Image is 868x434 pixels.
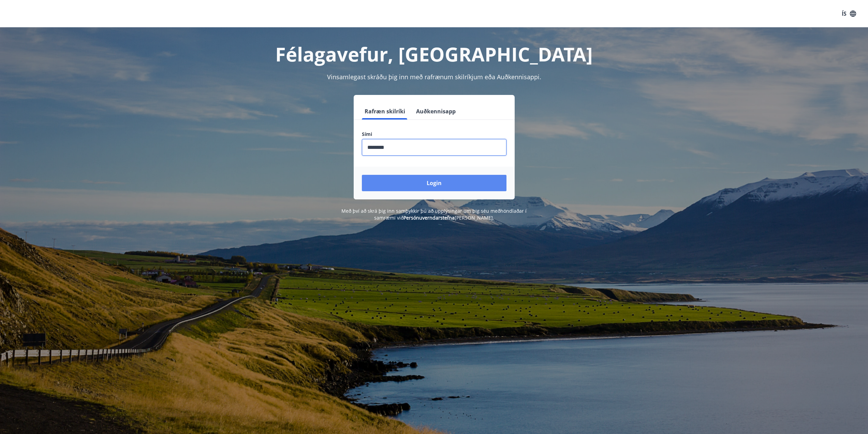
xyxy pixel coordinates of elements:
[403,214,455,221] a: Persónuverndarstefna
[197,41,672,67] h1: Félagavefur, [GEOGRAPHIC_DATA]
[413,103,458,120] button: Auðkennisapp
[341,208,527,221] span: Með því að skrá þig inn samþykkir þú að upplýsingar um þig séu meðhöndlaðar í samræmi við [PERSON...
[327,73,541,81] span: Vinsamlegast skráðu þig inn með rafrænum skilríkjum eða Auðkennisappi.
[362,103,408,120] button: Rafræn skilríki
[362,175,506,191] button: Login
[362,131,506,138] label: Sími
[838,8,860,20] button: ÍS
